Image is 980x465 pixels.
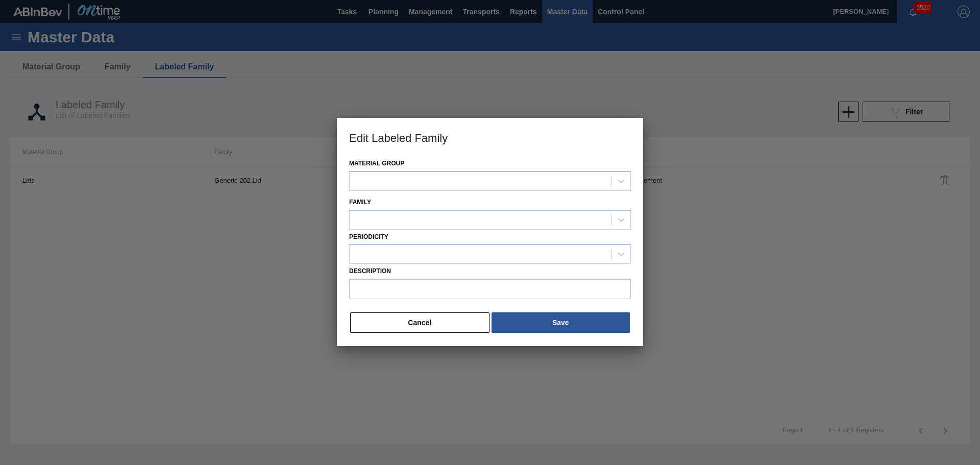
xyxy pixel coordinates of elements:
label: Periodicity [349,233,388,240]
label: Material Group [349,160,404,167]
label: Family [349,199,371,206]
button: Cancel [350,312,489,333]
h3: Edit Labeled Family [337,118,643,157]
button: Save [492,312,630,333]
label: Description [349,264,631,279]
